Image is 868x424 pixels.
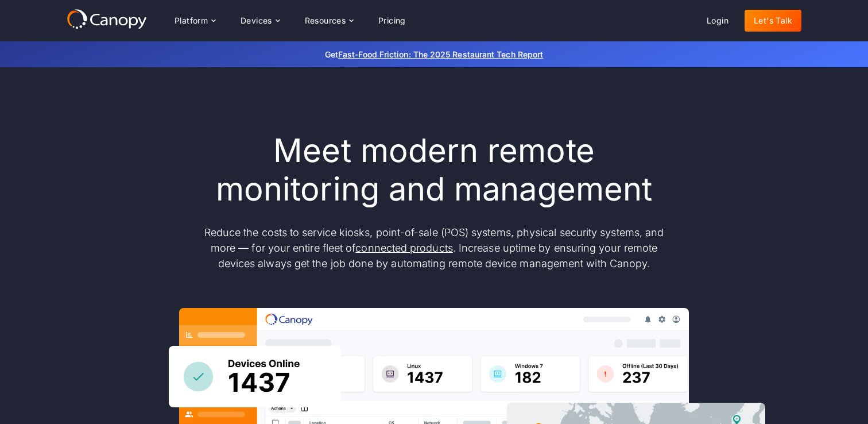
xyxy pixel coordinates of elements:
div: Resources [305,17,346,25]
div: Devices [231,9,289,32]
div: Resources [296,9,362,32]
h1: Meet modern remote monitoring and management [193,132,675,209]
a: Fast-Food Friction: The 2025 Restaurant Tech Report [338,49,543,59]
a: Login [697,10,738,32]
div: Platform [175,17,208,25]
a: Let's Talk [745,10,801,32]
p: Reduce the costs to service kiosks, point-of-sale (POS) systems, physical security systems, and m... [193,225,675,271]
p: Get [153,48,715,60]
a: Pricing [369,10,415,32]
div: Devices [241,17,272,25]
a: connected products [355,242,452,254]
img: Canopy sees how many devices are online [169,346,341,407]
div: Platform [165,9,224,32]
